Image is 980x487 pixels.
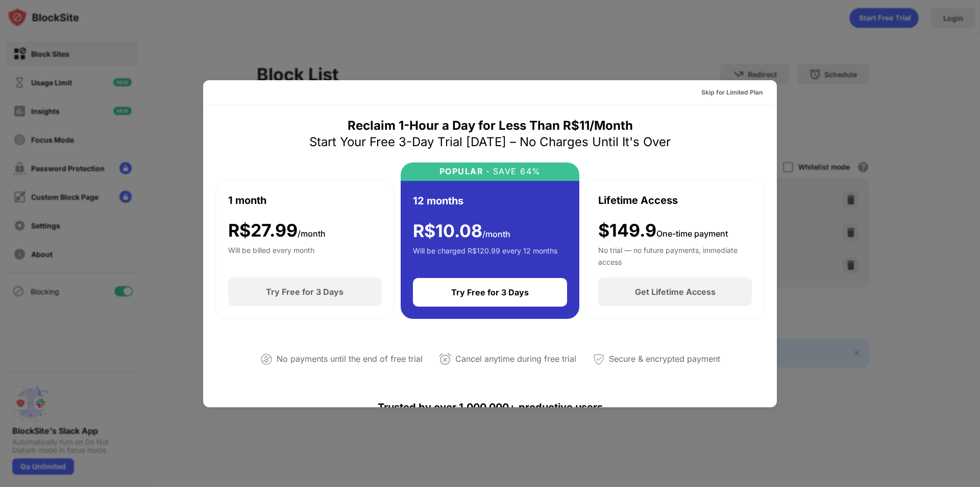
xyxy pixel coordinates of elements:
[298,228,326,239] span: /month
[598,245,752,265] div: No trial — no future payments, immediate access
[489,167,541,176] div: SAVE 64%
[598,220,728,241] div: $149.9
[609,352,720,366] div: Secure & encrypted payment
[413,221,510,242] div: R$ 10.08
[266,287,344,297] div: Try Free for 3 Days
[635,287,716,297] div: Get Lifetime Access
[348,118,633,134] div: Reclaim 1-Hour a Day for Less Than R$11/Month
[439,353,451,365] img: cancel-anytime
[701,87,763,98] div: Skip for Limited Plan
[455,352,576,366] div: Cancel anytime during free trial
[215,383,765,432] div: Trusted by over 1,000,000+ productive users
[656,228,728,239] span: One-time payment
[228,220,326,241] div: R$ 27.99
[598,193,678,208] div: Lifetime Access
[482,229,510,239] span: /month
[260,353,273,365] img: not-paying
[593,353,605,365] img: secured-payment
[413,193,463,208] div: 12 months
[451,287,529,297] div: Try Free for 3 Days
[228,193,266,208] div: 1 month
[228,245,314,265] div: Will be billed every month
[439,167,490,176] div: POPULAR ·
[413,245,557,266] div: Will be charged R$120.99 every 12 months
[277,352,423,366] div: No payments until the end of free trial
[309,134,671,150] div: Start Your Free 3-Day Trial [DATE] – No Charges Until It's Over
